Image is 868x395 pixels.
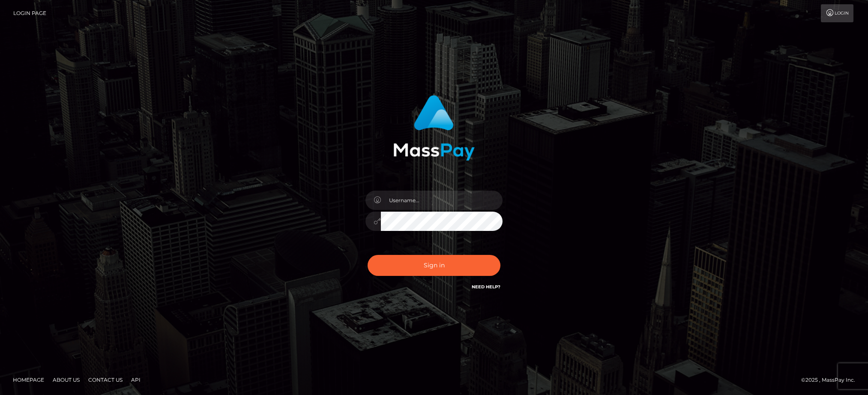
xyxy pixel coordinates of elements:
[49,373,83,386] a: About Us
[13,4,46,22] a: Login Page
[821,4,853,22] a: Login
[85,373,126,386] a: Contact Us
[128,373,144,386] a: API
[368,255,500,276] button: Sign in
[393,95,475,161] img: MassPay Login
[9,373,48,386] a: Homepage
[472,284,500,290] a: Need Help?
[381,191,503,210] input: Username...
[801,375,862,385] div: © 2025 , MassPay Inc.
